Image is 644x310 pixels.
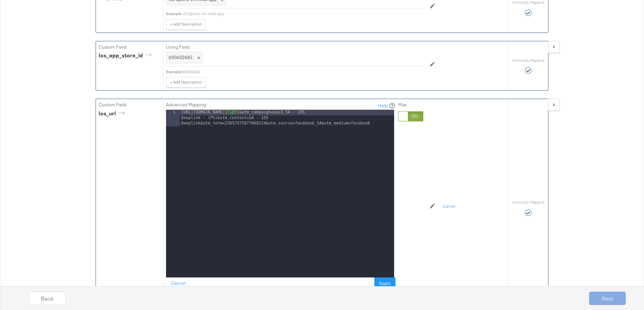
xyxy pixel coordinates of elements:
button: Cancel [439,201,460,212]
button: Back [29,292,66,305]
strong: x [553,43,555,49]
div: 690602681 [182,69,426,74]
div: ios_url [99,110,127,117]
div: 1 [166,110,180,126]
button: x [548,41,560,53]
label: Custom Field: [99,102,160,108]
button: + Add Description [166,77,206,88]
label: Correctly Mapped [512,58,544,63]
label: Max: [398,102,423,108]
span: x [194,52,202,63]
label: Custom Field: [99,44,160,50]
label: Using Field: [166,44,426,50]
span: 690602681 [169,54,200,61]
div: ios_app_store_id [99,52,154,59]
button: Apply [374,277,395,290]
a: Help [378,103,388,109]
label: Advanced Mapping: [166,102,207,108]
strong: x [553,101,555,107]
button: x [548,99,560,111]
div: Example: [166,11,182,16]
label: Correctly Mapped [512,200,544,205]
button: + Add Description [166,19,206,30]
button: Cancel [166,277,190,290]
div: Example: [166,69,182,74]
div: JD Sports UK retail app [182,11,426,16]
